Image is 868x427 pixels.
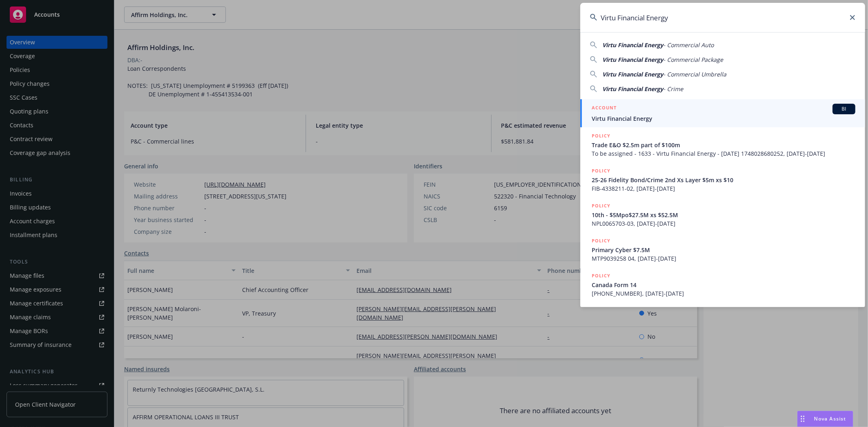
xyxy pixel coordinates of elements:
[592,176,855,184] span: 25-26 Fidelity Bond/Crime 2nd Xs Layer $5m xs $10
[580,197,865,232] a: POLICY10th - $5Mpo$27.5M xs $52.5MNPL0065703-03, [DATE]-[DATE]
[592,281,855,289] span: Canada Form 14
[592,184,855,193] span: FIB-4338211-02, [DATE]-[DATE]
[592,104,617,113] h5: ACCOUNT
[663,56,723,63] span: - Commercial Package
[592,141,855,149] span: Trade E&O $2.5m part of $100m
[602,85,663,93] span: Virtu Financial Energy
[592,219,855,228] span: NPL0065703-03, [DATE]-[DATE]
[797,411,853,427] button: Nova Assist
[580,3,865,32] input: Search...
[592,211,855,219] span: 10th - $5Mpo$27.5M xs $52.5M
[663,70,726,78] span: - Commercial Umbrella
[592,167,610,175] h5: POLICY
[592,272,610,280] h5: POLICY
[580,99,865,127] a: ACCOUNTBIVirtu Financial Energy
[798,411,808,427] div: Drag to move
[836,105,852,113] span: BI
[592,132,610,140] h5: POLICY
[592,202,610,210] h5: POLICY
[580,267,865,302] a: POLICYCanada Form 14[PHONE_NUMBER], [DATE]-[DATE]
[580,127,865,162] a: POLICYTrade E&O $2.5m part of $100mTo be assigned - 1633 - Virtu Financial Energy - [DATE] 174802...
[592,254,855,263] span: MTP9039258 04, [DATE]-[DATE]
[580,232,865,267] a: POLICYPrimary Cyber $7.5MMTP9039258 04, [DATE]-[DATE]
[602,70,663,78] span: Virtu Financial Energy
[592,237,610,245] h5: POLICY
[592,246,855,254] span: Primary Cyber $7.5M
[663,41,714,49] span: - Commercial Auto
[592,289,855,298] span: [PHONE_NUMBER], [DATE]-[DATE]
[580,162,865,197] a: POLICY25-26 Fidelity Bond/Crime 2nd Xs Layer $5m xs $10FIB-4338211-02, [DATE]-[DATE]
[602,41,663,49] span: Virtu Financial Energy
[592,114,855,123] span: Virtu Financial Energy
[592,149,855,158] span: To be assigned - 1633 - Virtu Financial Energy - [DATE] 1748028680252, [DATE]-[DATE]
[663,85,683,93] span: - Crime
[602,56,663,63] span: Virtu Financial Energy
[814,415,846,422] span: Nova Assist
